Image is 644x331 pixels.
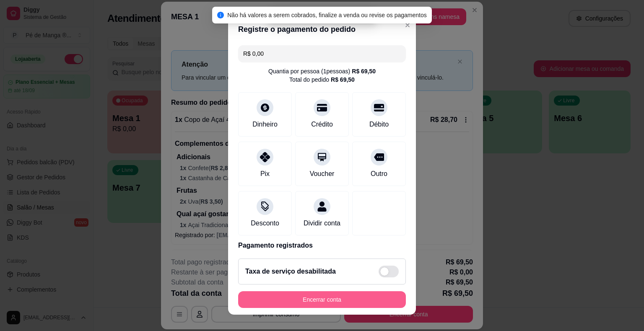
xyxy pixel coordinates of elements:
[260,169,270,179] div: Pix
[251,218,279,228] div: Desconto
[238,291,406,308] button: Encerrar conta
[238,240,406,251] p: Pagamento registrados
[217,12,224,18] span: info-circle
[245,266,336,277] h2: Taxa de serviço desabilitada
[311,119,333,129] div: Crédito
[228,17,416,42] header: Registre o pagamento do pedido
[352,67,376,75] div: R$ 69,50
[268,67,376,75] div: Quantia por pessoa ( 1 pessoas)
[252,119,278,129] div: Dinheiro
[371,169,387,179] div: Outro
[227,12,427,18] span: Não há valores a serem cobrados, finalize a venda ou revise os pagamentos
[310,169,335,179] div: Voucher
[289,75,355,84] div: Total do pedido
[304,218,340,228] div: Dividir conta
[369,119,389,129] div: Débito
[331,75,355,84] div: R$ 69,50
[401,18,414,32] button: Close
[243,45,401,62] input: Ex.: hambúrguer de cordeiro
